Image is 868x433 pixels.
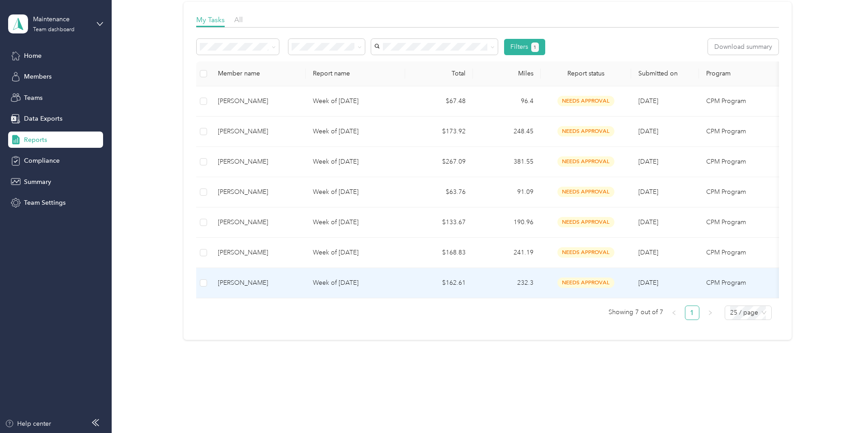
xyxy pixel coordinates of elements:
[313,217,398,227] p: Week of [DATE]
[33,27,75,33] div: Team dashboard
[5,419,51,428] button: Help center
[557,156,614,167] span: needs approval
[706,217,805,227] p: CPM Program
[699,86,812,117] td: CPM Program
[638,279,658,287] span: [DATE]
[405,117,473,147] td: $173.92
[218,248,298,258] div: [PERSON_NAME]
[218,127,298,136] div: [PERSON_NAME]
[699,147,812,177] td: CPM Program
[412,70,466,77] div: Total
[24,114,62,123] span: Data Exports
[699,61,812,86] th: Program
[405,147,473,177] td: $267.09
[706,157,805,167] p: CPM Program
[234,15,243,24] span: All
[473,238,541,268] td: 241.19
[699,117,812,147] td: CPM Program
[685,306,699,320] li: 1
[306,61,405,86] th: Report name
[706,127,805,136] p: CPM Program
[218,278,298,288] div: [PERSON_NAME]
[218,96,298,106] div: [PERSON_NAME]
[533,43,536,52] span: 1
[699,238,812,268] td: CPM Program
[313,248,398,258] p: Week of [DATE]
[313,187,398,197] p: Week of [DATE]
[557,96,614,106] span: needs approval
[557,247,614,258] span: needs approval
[211,61,306,86] th: Member name
[33,14,90,24] div: Maintenance
[531,42,539,52] button: 1
[609,306,663,319] span: Showing 7 out of 7
[671,310,677,315] span: left
[548,70,624,77] span: Report status
[667,306,681,320] li: Previous Page
[817,382,868,433] iframe: Everlance-gr Chat Button Frame
[703,306,717,320] button: right
[473,147,541,177] td: 381.55
[313,157,398,167] p: Week of [DATE]
[708,310,713,315] span: right
[703,306,717,320] li: Next Page
[405,268,473,298] td: $162.61
[667,306,681,320] button: left
[706,248,805,258] p: CPM Program
[638,97,658,105] span: [DATE]
[708,39,778,55] button: Download summary
[313,278,398,288] p: Week of [DATE]
[557,126,614,136] span: needs approval
[24,156,60,165] span: Compliance
[218,187,298,197] div: [PERSON_NAME]
[638,158,658,165] span: [DATE]
[313,127,398,136] p: Week of [DATE]
[699,177,812,207] td: CPM Program
[638,188,658,196] span: [DATE]
[557,187,614,197] span: needs approval
[638,218,658,226] span: [DATE]
[218,217,298,227] div: [PERSON_NAME]
[24,177,51,187] span: Summary
[405,238,473,268] td: $168.83
[706,96,805,106] p: CPM Program
[638,249,658,256] span: [DATE]
[24,51,42,61] span: Home
[196,15,225,24] span: My Tasks
[405,177,473,207] td: $63.76
[631,61,699,86] th: Submitted on
[685,306,699,320] a: 1
[24,72,52,81] span: Members
[638,127,658,135] span: [DATE]
[473,86,541,117] td: 96.4
[24,135,47,145] span: Reports
[24,198,66,207] span: Team Settings
[473,177,541,207] td: 91.09
[557,217,614,227] span: needs approval
[405,86,473,117] td: $67.48
[504,39,545,55] button: Filters1
[699,268,812,298] td: CPM Program
[730,306,766,320] span: 25 / page
[313,96,398,106] p: Week of [DATE]
[473,268,541,298] td: 232.3
[699,207,812,238] td: CPM Program
[725,306,772,320] div: Page Size
[557,278,614,288] span: needs approval
[480,70,533,77] div: Miles
[706,278,805,288] p: CPM Program
[706,187,805,197] p: CPM Program
[218,157,298,167] div: [PERSON_NAME]
[24,93,42,103] span: Teams
[405,207,473,238] td: $133.67
[473,207,541,238] td: 190.96
[218,70,298,77] div: Member name
[473,117,541,147] td: 248.45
